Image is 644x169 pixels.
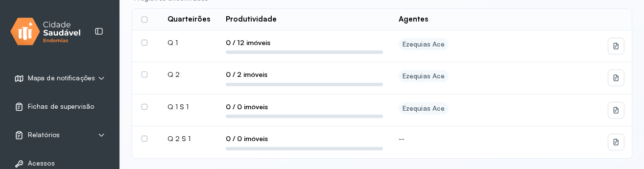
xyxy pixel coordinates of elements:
[28,159,55,168] span: Acessos
[167,15,210,24] div: Quarteirões
[403,40,445,48] div: Ezequias Ace
[160,62,218,95] td: Q 2
[10,16,81,48] img: logo.svg
[403,104,445,113] div: Ezequias Ace
[226,70,383,79] span: 0 / 2 imóveis
[28,131,60,139] span: Relatórios
[399,134,593,143] div: --
[28,74,95,82] span: Mapa de notificações
[226,102,383,111] span: 0 / 0 imóveis
[160,95,218,127] td: Q 1 S 1
[28,102,94,111] span: Fichas de supervisão
[226,15,277,24] div: Produtividade
[160,126,218,158] td: Q 2 S 1
[14,159,105,169] a: Acessos
[14,102,105,112] a: Fichas de supervisão
[226,134,383,143] span: 0 / 0 imóveis
[403,72,445,80] div: Ezequias Ace
[160,30,218,63] td: Q 1
[399,15,428,24] div: Agentes
[226,38,383,47] span: 0 / 12 imóveis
